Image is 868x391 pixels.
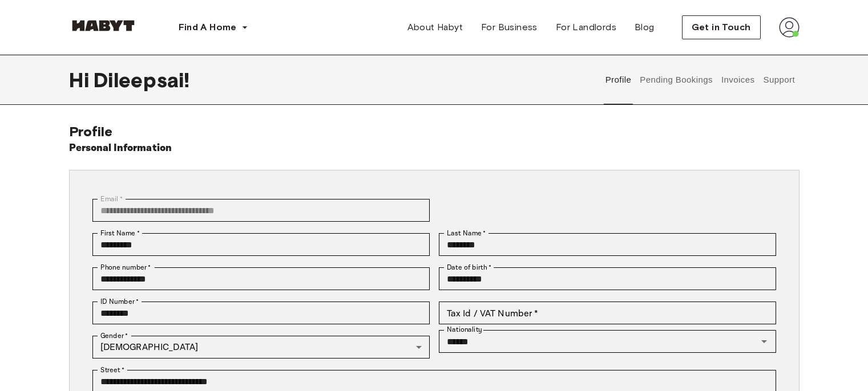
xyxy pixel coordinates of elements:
span: Find A Home [179,21,237,34]
img: Habyt [69,20,138,31]
span: Dileepsai ! [94,68,190,92]
span: Blog [635,21,655,34]
button: Open [756,333,772,349]
button: Get in Touch [682,15,761,39]
label: Nationality [447,325,482,335]
button: Invoices [720,55,756,105]
span: For Landlords [556,21,616,34]
label: Email [100,194,123,204]
label: First Name [100,228,140,238]
a: For Landlords [547,16,625,39]
img: avatar [779,17,800,38]
button: Profile [604,55,633,105]
span: Hi [69,68,94,92]
span: Profile [69,123,113,140]
label: Last Name [447,228,486,238]
label: Phone number [100,262,151,272]
button: Support [762,55,797,105]
button: Pending Bookings [639,55,714,105]
h6: Personal Information [69,140,172,156]
button: Find A Home [169,16,257,39]
div: [DEMOGRAPHIC_DATA] [92,336,430,359]
span: Get in Touch [692,21,751,34]
a: About Habyt [398,16,472,39]
span: For Business [481,21,538,34]
label: Date of birth [447,262,491,272]
label: ID Number [100,296,139,307]
label: Gender [100,331,128,341]
label: Street [100,365,124,375]
a: Blog [625,16,664,39]
input: Choose date, selected date is Jun 20, 1996 [439,267,776,290]
span: About Habyt [407,21,463,34]
div: user profile tabs [601,55,799,105]
div: You can't change your email address at the moment. Please reach out to customer support in case y... [92,199,430,222]
a: For Business [472,16,547,39]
